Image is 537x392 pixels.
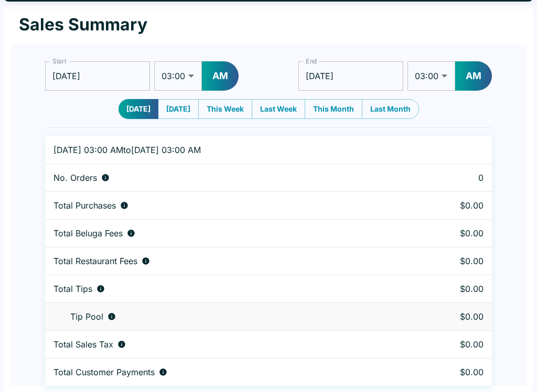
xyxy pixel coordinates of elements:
[52,57,66,66] label: Start
[53,200,116,211] p: Total Purchases
[53,172,395,183] div: Number of orders placed
[53,256,395,266] div: Fees paid by diners to restaurant
[53,367,155,377] p: Total Customer Payments
[53,284,92,294] p: Total Tips
[19,14,147,35] h1: Sales Summary
[412,311,484,322] p: $0.00
[412,339,484,350] p: $0.00
[198,99,252,119] button: This Week
[53,228,123,238] p: Total Beluga Fees
[412,284,484,294] p: $0.00
[53,339,113,350] p: Total Sales Tax
[362,99,419,119] button: Last Month
[53,311,395,322] div: Tips unclaimed by a waiter
[53,145,395,155] p: [DATE] 03:00 AM to [DATE] 03:00 AM
[412,367,484,377] p: $0.00
[305,99,362,119] button: This Month
[412,200,484,211] p: $0.00
[53,172,97,183] p: No. Orders
[53,228,395,238] div: Fees paid by diners to Beluga
[70,311,103,322] p: Tip Pool
[306,57,317,66] label: End
[53,200,395,211] div: Aggregate order subtotals
[53,367,395,377] div: Total amount paid for orders by diners
[412,172,484,183] p: 0
[202,61,239,91] button: AM
[252,99,305,119] button: Last Week
[53,284,395,294] div: Combined individual and pooled tips
[298,61,403,91] input: Choose date, selected date is Aug 10, 2025
[412,256,484,266] p: $0.00
[158,99,199,119] button: [DATE]
[119,99,158,119] button: [DATE]
[455,61,492,91] button: AM
[53,256,137,266] p: Total Restaurant Fees
[53,339,395,350] div: Sales tax paid by diners
[45,61,150,91] input: Choose date, selected date is Aug 9, 2025
[412,228,484,238] p: $0.00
